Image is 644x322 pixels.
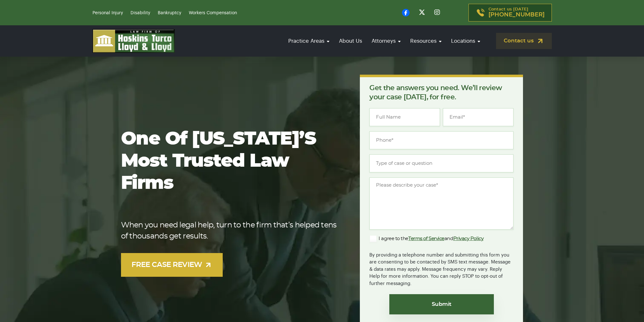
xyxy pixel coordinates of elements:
p: Get the answers you need. We’ll review your case [DATE], for free. [369,84,513,102]
a: Terms of Service [408,236,444,241]
div: By providing a telephone number and submitting this form you are consenting to be contacted by SM... [369,248,513,288]
a: Contact us [DATE][PHONE_NUMBER] [469,4,552,22]
input: Full Name [369,108,440,126]
label: I agree to the and [369,235,483,243]
a: Practice Areas [285,32,333,50]
a: Attorneys [368,32,404,50]
a: Contact us [496,33,552,49]
a: Disability [131,11,150,15]
a: Privacy Policy [453,236,484,241]
h1: One of [US_STATE]’s most trusted law firms [121,128,340,195]
a: Workers Compensation [189,11,237,15]
a: FREE CASE REVIEW [121,253,223,277]
a: Bankruptcy [158,11,181,15]
a: Locations [448,32,483,50]
input: Type of case or question [369,154,513,172]
a: Personal Injury [92,11,123,15]
img: logo [92,29,175,53]
img: arrow-up-right-light.svg [204,261,212,269]
p: Contact us [DATE] [488,7,545,18]
input: Submit [389,294,494,314]
a: About Us [336,32,365,50]
p: When you need legal help, turn to the firm that’s helped tens of thousands get results. [121,220,340,242]
span: [PHONE_NUMBER] [488,12,545,18]
input: Email* [443,108,513,126]
input: Phone* [369,131,513,149]
a: Resources [407,32,445,50]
